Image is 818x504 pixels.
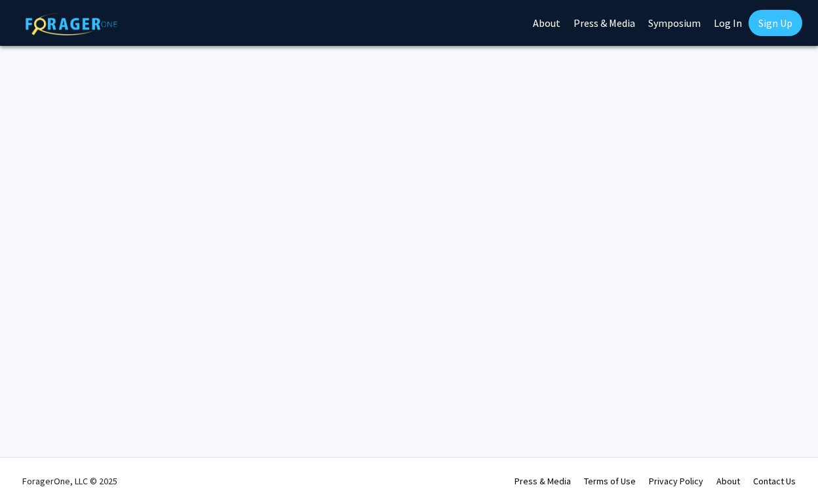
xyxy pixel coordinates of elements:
a: Press & Media [515,475,571,487]
a: Terms of Use [584,475,636,487]
div: ForagerOne, LLC © 2025 [22,458,117,504]
a: Contact Us [753,475,796,487]
a: Sign Up [749,10,802,36]
img: ForagerOne Logo [26,12,117,35]
a: About [716,475,740,487]
a: Privacy Policy [649,475,703,487]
